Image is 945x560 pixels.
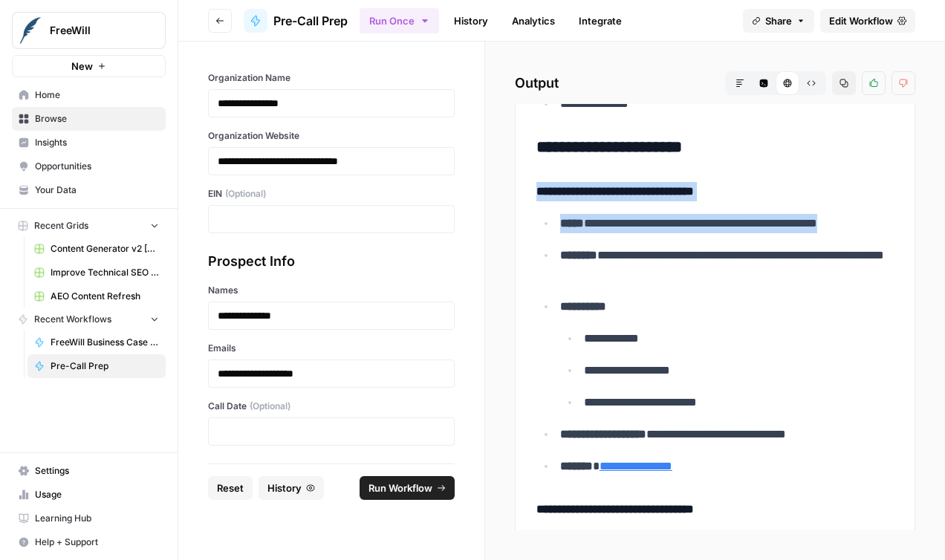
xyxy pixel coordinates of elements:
span: Edit Workflow [829,13,893,28]
span: Your Data [35,183,159,197]
button: Run Workflow [360,476,455,500]
div: Prospect Info [208,251,455,272]
span: Share [765,13,792,28]
label: Organization Name [208,71,455,85]
a: Usage [12,483,166,507]
span: Improve Technical SEO for Page [51,266,159,279]
span: Learning Hub [35,512,159,525]
label: Names [208,284,455,297]
span: New [71,59,93,74]
span: Content Generator v2 [DRAFT] Test [51,242,159,255]
span: Usage [35,488,159,501]
a: Your Data [12,178,166,202]
span: Browse [35,112,159,126]
span: Run Workflow [368,481,432,495]
button: Run Once [360,8,439,33]
a: Improve Technical SEO for Page [27,261,166,284]
button: Recent Grids [12,215,166,237]
span: FreeWill [50,23,140,38]
a: FreeWill Business Case Generator v2 [27,331,166,354]
span: AEO Content Refresh [51,290,159,303]
button: Workspace: FreeWill [12,12,166,49]
a: Home [12,83,166,107]
a: Opportunities [12,154,166,178]
a: History [445,9,497,33]
button: Help + Support [12,530,166,554]
label: Call Date [208,400,455,413]
a: Pre-Call Prep [27,354,166,378]
span: Recent Workflows [34,313,111,326]
span: History [267,481,302,495]
a: Insights [12,131,166,154]
a: Pre-Call Prep [244,9,348,33]
button: New [12,55,166,77]
a: Integrate [570,9,631,33]
span: Home [35,88,159,102]
button: Reset [208,476,253,500]
a: Edit Workflow [820,9,915,33]
span: Settings [35,464,159,478]
a: Settings [12,459,166,483]
a: AEO Content Refresh [27,284,166,308]
span: Help + Support [35,535,159,549]
button: Recent Workflows [12,308,166,331]
img: FreeWill Logo [17,17,44,44]
label: EIN [208,187,455,201]
span: (Optional) [225,187,266,201]
span: Pre-Call Prep [273,12,348,30]
span: Recent Grids [34,219,88,232]
span: FreeWill Business Case Generator v2 [51,336,159,349]
span: Opportunities [35,160,159,173]
button: Share [743,9,814,33]
label: Organization Website [208,129,455,143]
button: History [259,476,324,500]
span: (Optional) [250,400,290,413]
label: Emails [208,342,455,355]
a: Browse [12,107,166,131]
a: Content Generator v2 [DRAFT] Test [27,237,166,261]
h2: Output [515,71,915,95]
span: Reset [217,481,244,495]
span: Pre-Call Prep [51,359,159,373]
span: Insights [35,136,159,149]
a: Learning Hub [12,507,166,530]
a: Analytics [503,9,564,33]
